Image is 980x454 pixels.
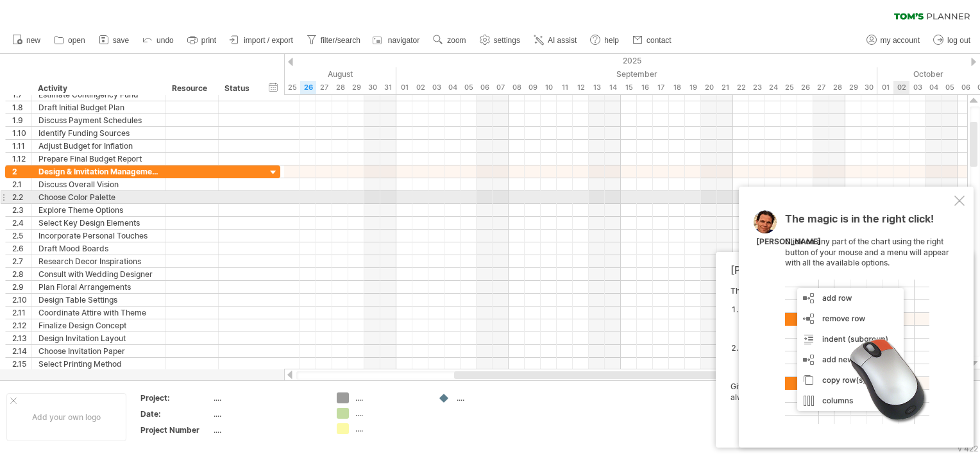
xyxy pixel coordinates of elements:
div: 2.7 [12,255,31,267]
div: Friday, 19 September 2025 [685,81,701,94]
div: Tuesday, 23 September 2025 [749,81,765,94]
div: Friday, 3 October 2025 [909,81,925,94]
div: Identify Funding Sources [38,127,159,139]
div: Select Key Design Elements [38,217,159,229]
div: 2.12 [12,319,31,332]
div: Thursday, 25 September 2025 [781,81,797,94]
div: Saturday, 6 September 2025 [477,81,493,94]
span: import / export [244,36,293,45]
div: Monday, 8 September 2025 [509,81,525,94]
div: Tuesday, 16 September 2025 [637,81,653,94]
div: Tuesday, 26 August 2025 [300,81,316,94]
div: Sunday, 31 August 2025 [380,81,396,94]
div: Saturday, 13 September 2025 [589,81,605,94]
div: 2.10 [12,294,31,306]
div: 2.11 [12,307,31,319]
a: AI assist [530,32,580,49]
span: save [113,36,129,45]
div: Draft Initial Budget Plan [38,101,159,113]
div: The [PERSON_NAME]'s AI-assist can help you in two ways: Give it a try! With the undo button in th... [731,286,952,436]
a: filter/search [303,32,364,49]
div: 2.6 [12,242,31,255]
div: 1.10 [12,127,31,139]
span: my account [881,36,920,45]
div: Discuss Overall Vision [38,178,159,190]
div: Saturday, 27 September 2025 [813,81,829,94]
div: Monday, 29 September 2025 [845,81,861,94]
a: open [51,32,89,49]
div: Add your own logo [6,393,126,441]
div: 1.11 [12,140,31,152]
div: 2.15 [12,358,31,370]
span: log out [947,36,970,45]
div: Friday, 12 September 2025 [573,81,589,94]
div: Tuesday, 30 September 2025 [861,81,877,94]
div: .... [214,425,321,435]
div: Select Printing Method [38,358,159,370]
div: Status [224,82,253,95]
div: 2.13 [12,332,31,344]
span: settings [494,36,520,45]
div: 2.2 [12,191,31,203]
div: Incorporate Personal Touches [38,230,159,242]
div: 1.9 [12,114,31,126]
div: .... [355,408,425,419]
div: 2.14 [12,345,31,357]
span: AI assist [548,36,577,45]
div: Thursday, 4 September 2025 [444,81,460,94]
div: Thursday, 11 September 2025 [557,81,573,94]
span: new [26,36,40,45]
span: The magic is in the right click! [785,212,934,231]
div: Wednesday, 3 September 2025 [428,81,444,94]
div: 2.4 [12,217,31,229]
div: 2.9 [12,281,31,293]
div: Choose Color Palette [38,191,159,203]
div: Choose Invitation Paper [38,345,159,357]
div: Wednesday, 27 August 2025 [316,81,332,94]
div: Click on any part of the chart using the right button of your mouse and a menu will appear with a... [785,214,952,424]
span: contact [646,36,672,45]
div: .... [355,423,425,434]
div: Sunday, 7 September 2025 [493,81,509,94]
a: new [9,32,44,49]
div: .... [355,392,425,403]
div: Adjust Budget for Inflation [38,140,159,152]
div: Prepare Final Budget Report [38,153,159,165]
a: navigator [371,32,423,49]
div: Research Decor Inspirations [38,255,159,267]
a: help [587,32,623,49]
div: Saturday, 20 September 2025 [701,81,717,94]
a: undo [139,32,178,49]
a: zoom [430,32,469,49]
div: Tuesday, 9 September 2025 [525,81,541,94]
a: save [96,32,133,49]
div: Sunday, 5 October 2025 [942,81,958,94]
div: Design Invitation Layout [38,332,159,344]
div: Monday, 6 October 2025 [958,81,974,94]
div: [PERSON_NAME] [756,237,821,248]
div: Saturday, 4 October 2025 [925,81,942,94]
a: settings [477,32,524,49]
div: Project: [140,392,211,403]
span: navigator [388,36,419,45]
div: 2.5 [12,230,31,242]
div: Design Table Settings [38,294,159,306]
span: print [201,36,216,45]
div: Sunday, 28 September 2025 [829,81,845,94]
div: Monday, 22 September 2025 [733,81,749,94]
div: Monday, 25 August 2025 [284,81,300,94]
div: Explore Theme Options [38,204,159,216]
div: September 2025 [396,67,877,81]
a: log out [930,32,974,49]
div: 1.12 [12,153,31,165]
div: [PERSON_NAME]'s AI-assistant [731,264,952,276]
div: Sunday, 21 September 2025 [717,81,733,94]
div: Sunday, 14 September 2025 [605,81,621,94]
div: Project Number [140,425,211,435]
div: Wednesday, 10 September 2025 [541,81,557,94]
div: 2 [12,165,31,178]
span: help [604,36,619,45]
div: Wednesday, 1 October 2025 [877,81,893,94]
div: Discuss Payment Schedules [38,114,159,126]
div: Wednesday, 24 September 2025 [765,81,781,94]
